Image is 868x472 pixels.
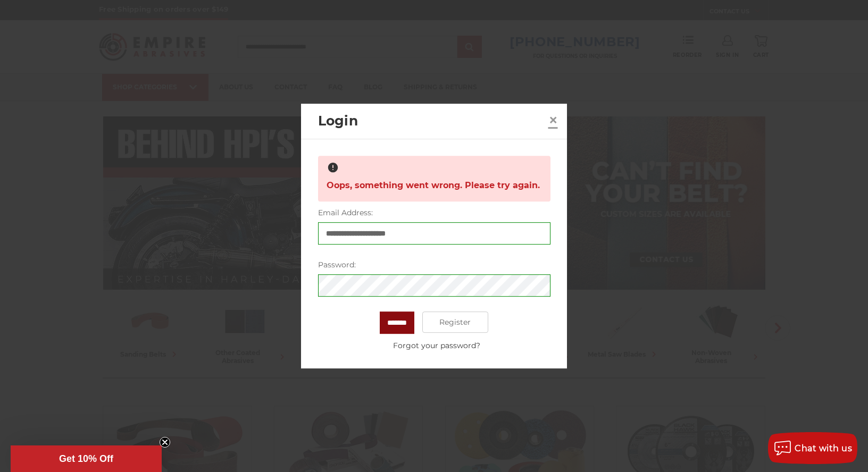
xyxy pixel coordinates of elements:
label: Password: [318,259,550,271]
a: Forgot your password? [323,340,550,351]
span: Chat with us [795,443,852,453]
button: Close teaser [160,437,170,448]
div: Get 10% OffClose teaser [11,445,162,472]
a: Register [422,311,489,333]
label: Email Address: [318,207,550,218]
span: Get 10% Off [59,453,113,464]
h2: Login [318,111,545,131]
span: × [548,109,558,130]
span: Oops, something went wrong. Please try again. [327,175,540,196]
a: Close [545,112,562,129]
button: Chat with us [768,432,857,464]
